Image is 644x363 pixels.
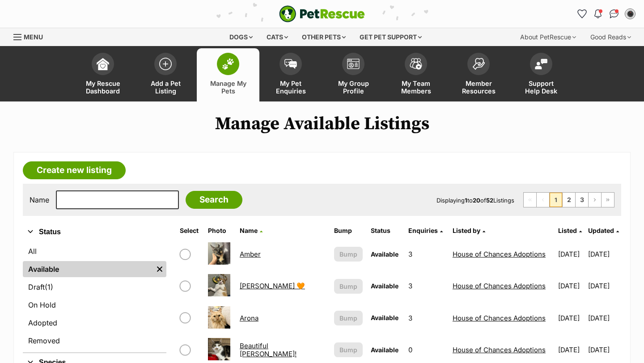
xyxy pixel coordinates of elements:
[453,314,546,322] a: House of Chances Adoptions
[23,226,166,238] button: Status
[134,48,197,101] a: Add a Pet Listing
[240,250,261,258] a: Amber
[521,80,561,95] span: Support Help Desk
[436,197,514,204] span: Displaying to of Listings
[339,249,357,259] span: Bump
[410,58,422,70] img: team-members-icon-5396bd8760b3fe7c0b43da4ab00e1e3bb1a5d9ba89233759b79545d2d3fc5d0d.svg
[371,314,398,321] span: Available
[13,28,49,44] a: Menu
[626,9,635,18] img: Lauren O'Grady profile pic
[240,342,297,358] a: Beautiful [PERSON_NAME]!
[271,80,311,95] span: My Pet Enquiries
[408,227,438,234] span: translation missing: en.admin.listings.index.attributes.enquiries
[610,9,619,18] img: chat-41dd97257d64d25036548639549fe6c8038ab92f7586957e7f3b1b290dea8141.svg
[535,59,547,69] img: help-desk-icon-fdf02630f3aa405de69fd3d07c3f3aa587a6932b1a1747fa1d2bba05be0121f9.svg
[453,227,480,234] span: Listed by
[45,282,53,292] span: (1)
[284,59,297,69] img: pet-enquiries-icon-7e3ad2cf08bfb03b45e93fb7055b45f3efa6380592205ae92323e6603595dc1f.svg
[575,7,637,21] ul: Account quick links
[453,250,546,258] a: House of Chances Adoptions
[602,193,614,207] a: Last page
[223,28,259,46] div: Dogs
[145,80,186,95] span: Add a Pet Listing
[588,303,620,333] td: [DATE]
[23,241,166,352] div: Status
[153,261,166,277] a: Remove filter
[473,197,480,204] strong: 20
[353,28,428,46] div: Get pet support
[405,303,448,333] td: 3
[558,227,577,234] span: Listed
[339,345,357,355] span: Bump
[510,48,572,101] a: Support Help Desk
[97,58,109,70] img: dashboard-icon-eb2f2d2d3e046f16d808141f083e7271f6b2e854fb5c12c21221c1fb7104beca.svg
[334,279,363,294] button: Bump
[405,270,448,301] td: 3
[159,58,172,70] img: add-pet-listing-icon-0afa8454b4691262ce3f59096e99ab1cd57d4a30225e0717b998d2c9b9846f56.svg
[23,315,166,331] a: Adopted
[555,303,587,333] td: [DATE]
[563,193,575,207] a: Page 2
[222,58,234,70] img: manage-my-pets-icon-02211641906a0b7f246fdf0571729dbe1e7629f14944591b6c1af311fb30b64b.svg
[23,297,166,313] a: On Hold
[623,7,637,21] button: My account
[408,227,443,234] a: Enquiries
[279,5,365,22] a: PetRescue
[589,193,601,207] a: Next page
[83,80,123,95] span: My Rescue Dashboard
[486,197,493,204] strong: 52
[396,80,436,95] span: My Team Members
[339,313,357,323] span: Bump
[558,227,582,234] a: Listed
[24,33,43,41] span: Menu
[385,48,447,101] a: My Team Members
[588,227,619,234] a: Updated
[550,193,562,207] span: Page 1
[576,193,588,207] a: Page 3
[371,346,398,354] span: Available
[322,48,385,101] a: My Group Profile
[279,5,365,22] img: logo-e224e6f780fb5917bec1dbf3a21bbac754714ae5b6737aabdf751b685950b380.svg
[208,80,248,95] span: Manage My Pets
[240,227,258,234] span: Name
[23,161,126,179] a: Create new listing
[259,48,322,101] a: My Pet Enquiries
[453,282,546,290] a: House of Chances Adoptions
[591,7,605,21] button: Notifications
[197,48,259,101] a: Manage My Pets
[176,224,203,238] th: Select
[588,270,620,301] td: [DATE]
[555,239,587,270] td: [DATE]
[204,224,235,238] th: Photo
[594,9,602,18] img: notifications-46538b983faf8c2785f20acdc204bb7945ddae34d4c08c2a6579f10ce5e182be.svg
[23,279,166,295] a: Draft
[30,196,49,204] label: Name
[240,314,258,322] a: Arona
[296,28,352,46] div: Other pets
[514,28,582,46] div: About PetRescue
[405,239,448,270] td: 3
[367,224,404,238] th: Status
[23,261,153,277] a: Available
[453,346,546,354] a: House of Chances Adoptions
[330,224,366,238] th: Bump
[240,227,263,234] a: Name
[339,282,357,291] span: Bump
[260,28,294,46] div: Cats
[588,227,614,234] span: Updated
[472,58,485,70] img: member-resources-icon-8e73f808a243e03378d46382f2149f9095a855e16c252ad45f914b54edf8863c.svg
[334,311,363,325] button: Bump
[371,250,398,258] span: Available
[458,80,499,95] span: Member Resources
[447,48,510,101] a: Member Resources
[555,270,587,301] td: [DATE]
[371,282,398,290] span: Available
[453,227,485,234] a: Listed by
[523,192,614,207] nav: Pagination
[72,48,134,101] a: My Rescue Dashboard
[584,28,637,46] div: Good Reads
[537,193,549,207] span: Previous page
[575,7,589,21] a: Favourites
[23,333,166,349] a: Removed
[240,282,305,290] a: [PERSON_NAME] 🧡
